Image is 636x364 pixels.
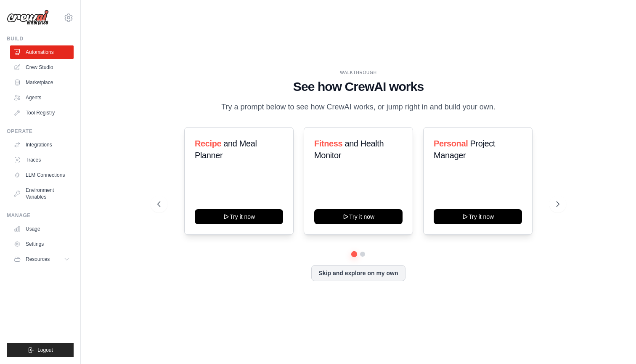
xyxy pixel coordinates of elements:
[26,256,50,263] span: Resources
[434,139,468,148] span: Personal
[37,347,53,353] span: Logout
[157,79,560,94] h1: See how CrewAI works
[157,69,560,76] div: WALKTHROUGH
[314,139,342,148] span: Fitness
[7,343,74,357] button: Logout
[314,209,403,224] button: Try it now
[10,138,74,151] a: Integrations
[10,61,74,74] a: Crew Studio
[217,101,500,113] p: Try a prompt below to see how CrewAI works, or jump right in and build your own.
[10,91,74,104] a: Agents
[10,222,74,236] a: Usage
[195,139,221,148] span: Recipe
[434,139,495,160] span: Project Manager
[10,237,74,251] a: Settings
[314,139,384,160] span: and Health Monitor
[7,212,74,219] div: Manage
[7,128,74,135] div: Operate
[10,252,74,266] button: Resources
[434,209,522,224] button: Try it now
[7,10,49,26] img: Logo
[10,106,74,120] a: Tool Registry
[10,168,74,182] a: LLM Connections
[10,153,74,167] a: Traces
[7,35,74,42] div: Build
[10,76,74,89] a: Marketplace
[195,209,283,224] button: Try it now
[10,45,74,59] a: Automations
[195,139,257,160] span: and Meal Planner
[311,265,405,281] button: Skip and explore on my own
[10,183,74,204] a: Environment Variables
